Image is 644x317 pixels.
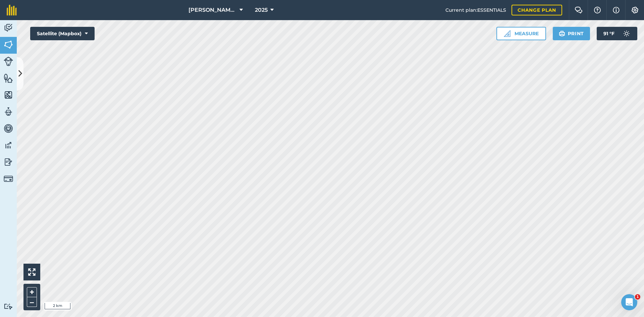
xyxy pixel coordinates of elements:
[635,294,640,300] span: 1
[4,157,13,167] img: svg+xml;base64,PD94bWwgdmVyc2lvbj0iMS4wIiBlbmNvZGluZz0idXRmLTgiPz4KPCEtLSBHZW5lcmF0b3I6IEFkb2JlIE...
[631,7,639,13] img: A cog icon
[4,73,13,83] img: svg+xml;base64,PHN2ZyB4bWxucz0iaHR0cDovL3d3dy53My5vcmcvMjAwMC9zdmciIHdpZHRoPSI1NiIgaGVpZ2h0PSI2MC...
[496,27,546,40] button: Measure
[4,174,13,183] img: svg+xml;base64,PD94bWwgdmVyc2lvbj0iMS4wIiBlbmNvZGluZz0idXRmLTgiPz4KPCEtLSBHZW5lcmF0b3I6IEFkb2JlIE...
[603,27,614,40] span: 91 ° F
[613,6,620,14] img: svg+xml;base64,PHN2ZyB4bWxucz0iaHR0cDovL3d3dy53My5vcmcvMjAwMC9zdmciIHdpZHRoPSIxNyIgaGVpZ2h0PSIxNy...
[621,294,637,310] iframe: Intercom live chat
[30,27,95,40] button: Satellite (Mapbox)
[28,268,36,276] img: Four arrows, one pointing top left, one top right, one bottom right and the last bottom left
[4,23,13,33] img: svg+xml;base64,PD94bWwgdmVyc2lvbj0iMS4wIiBlbmNvZGluZz0idXRmLTgiPz4KPCEtLSBHZW5lcmF0b3I6IEFkb2JlIE...
[27,297,37,307] button: –
[4,107,13,117] img: svg+xml;base64,PD94bWwgdmVyc2lvbj0iMS4wIiBlbmNvZGluZz0idXRmLTgiPz4KPCEtLSBHZW5lcmF0b3I6IEFkb2JlIE...
[512,5,562,15] a: Change plan
[255,6,268,14] span: 2025
[553,27,590,40] button: Print
[189,6,237,14] span: [PERSON_NAME] Farms
[575,7,583,13] img: Two speech bubbles overlapping with the left bubble in the forefront
[4,57,13,66] img: svg+xml;base64,PD94bWwgdmVyc2lvbj0iMS4wIiBlbmNvZGluZz0idXRmLTgiPz4KPCEtLSBHZW5lcmF0b3I6IEFkb2JlIE...
[27,287,37,297] button: +
[597,27,637,40] button: 91 °F
[4,40,13,50] img: svg+xml;base64,PHN2ZyB4bWxucz0iaHR0cDovL3d3dy53My5vcmcvMjAwMC9zdmciIHdpZHRoPSI1NiIgaGVpZ2h0PSI2MC...
[4,90,13,100] img: svg+xml;base64,PHN2ZyB4bWxucz0iaHR0cDovL3d3dy53My5vcmcvMjAwMC9zdmciIHdpZHRoPSI1NiIgaGVpZ2h0PSI2MC...
[593,7,601,13] img: A question mark icon
[4,123,13,134] img: svg+xml;base64,PD94bWwgdmVyc2lvbj0iMS4wIiBlbmNvZGluZz0idXRmLTgiPz4KPCEtLSBHZW5lcmF0b3I6IEFkb2JlIE...
[620,27,633,40] img: svg+xml;base64,PD94bWwgdmVyc2lvbj0iMS4wIiBlbmNvZGluZz0idXRmLTgiPz4KPCEtLSBHZW5lcmF0b3I6IEFkb2JlIE...
[559,30,565,38] img: svg+xml;base64,PHN2ZyB4bWxucz0iaHR0cDovL3d3dy53My5vcmcvMjAwMC9zdmciIHdpZHRoPSIxOSIgaGVpZ2h0PSIyNC...
[445,6,506,14] span: Current plan : ESSENTIALS
[7,5,17,15] img: fieldmargin Logo
[4,140,13,150] img: svg+xml;base64,PD94bWwgdmVyc2lvbj0iMS4wIiBlbmNvZGluZz0idXRmLTgiPz4KPCEtLSBHZW5lcmF0b3I6IEFkb2JlIE...
[504,30,511,37] img: Ruler icon
[4,303,13,310] img: svg+xml;base64,PD94bWwgdmVyc2lvbj0iMS4wIiBlbmNvZGluZz0idXRmLTgiPz4KPCEtLSBHZW5lcmF0b3I6IEFkb2JlIE...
